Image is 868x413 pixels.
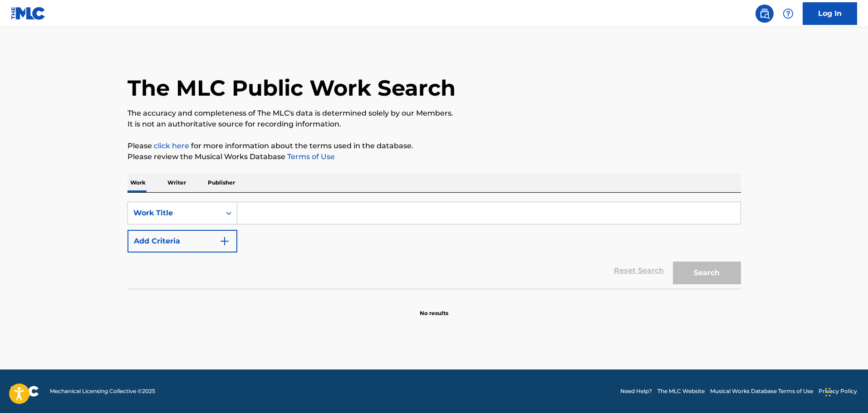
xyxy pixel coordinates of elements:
[11,386,39,397] img: logo
[128,202,741,289] form: Search Form
[825,379,831,406] div: Drag
[620,387,652,395] a: Need Help?
[128,230,237,253] button: Add Criteria
[50,387,155,395] span: Mechanical Licensing Collective © 2025
[755,5,774,23] a: Public Search
[285,152,335,161] a: Terms of Use
[128,74,456,102] h1: The MLC Public Work Search
[128,151,741,162] p: Please review the Musical Works Database
[128,108,741,119] p: The accuracy and completeness of The MLC's data is determined solely by our Members.
[803,2,857,25] a: Log In
[657,387,705,395] a: The MLC Website
[165,173,189,192] p: Writer
[154,141,189,150] a: click here
[779,5,797,23] div: Help
[128,141,741,151] p: Please for more information about the terms used in the database.
[783,8,794,19] img: help
[11,7,46,20] img: MLC Logo
[759,8,770,19] img: search
[420,298,448,317] p: No results
[128,119,741,130] p: It is not an authoritative source for recording information.
[205,173,238,192] p: Publisher
[710,387,813,395] a: Musical Works Database Terms of Use
[819,387,857,395] a: Privacy Policy
[219,236,230,247] img: 9d2ae6d4665cec9f34b9.svg
[128,173,148,192] p: Work
[133,208,215,219] div: Work Title
[823,369,868,413] iframe: Chat Widget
